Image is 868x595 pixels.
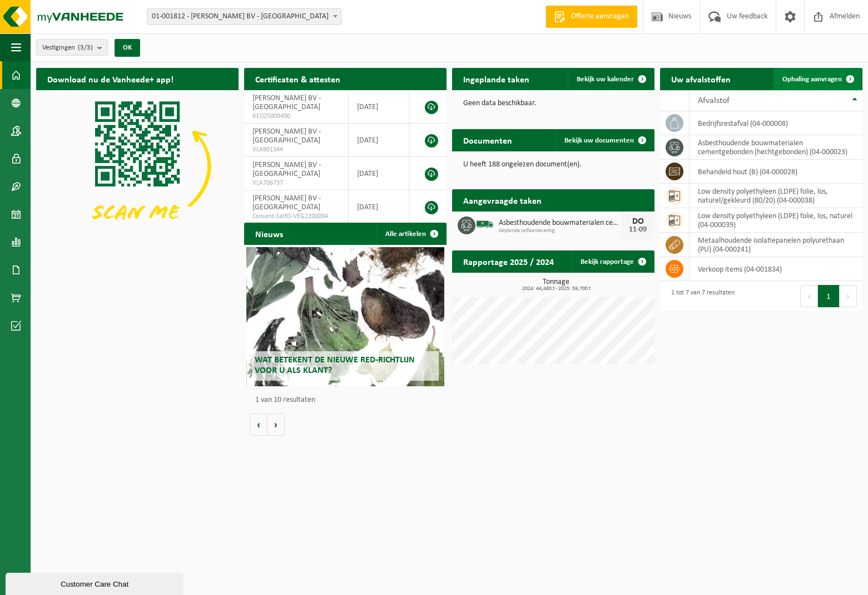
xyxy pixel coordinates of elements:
span: VLA706737 [252,179,340,188]
span: Bekijk uw kalender [577,76,634,83]
h3: Tonnage [458,278,654,292]
div: DO [627,217,649,226]
iframe: chat widget [6,571,186,595]
h2: Certificaten & attesten [244,68,351,90]
td: [DATE] [349,157,409,190]
a: Bekijk rapportage [572,250,653,273]
h2: Download nu de Vanheede+ app! [36,68,185,90]
button: Volgende [267,414,285,436]
span: Asbesthoudende bouwmaterialen cementgebonden (hechtgebonden) [499,219,621,228]
h2: Aangevraagde taken [452,189,553,211]
span: Wat betekent de nieuwe RED-richtlijn voor u als klant? [255,356,415,375]
h2: Ingeplande taken [452,68,540,90]
span: [PERSON_NAME] BV - [GEOGRAPHIC_DATA] [252,94,321,111]
span: Bekijk uw documenten [564,137,634,144]
td: verkoop items (04-001834) [690,257,862,281]
td: [DATE] [349,190,409,224]
td: bedrijfsrestafval (04-000008) [690,111,862,135]
a: Offerte aanvragen [545,6,637,28]
span: Geplande zelfaanlevering [499,228,621,234]
img: Download de VHEPlus App [36,90,239,242]
p: Geen data beschikbaar. [463,100,643,107]
span: 01-001812 - CHAD BV - RUMBEKE [147,8,341,25]
h2: Documenten [452,129,523,151]
span: [PERSON_NAME] BV - [GEOGRAPHIC_DATA] [252,161,321,178]
img: BL-SO-LV [475,215,494,234]
p: U heeft 188 ongelezen document(en). [463,161,643,169]
span: Vestigingen [42,40,93,56]
div: 11-09 [627,226,649,234]
span: VLA901344 [252,145,340,154]
button: Vestigingen(3/3) [36,39,108,56]
h2: Rapportage 2025 / 2024 [452,250,565,272]
a: Ophaling aanvragen [773,68,861,90]
a: Bekijk uw documenten [555,129,653,151]
td: low density polyethyleen (LDPE) folie, los, naturel (04-000039) [690,208,862,233]
button: Next [840,285,857,307]
button: OK [115,39,140,57]
td: behandeld hout (B) (04-000028) [690,160,862,184]
div: 1 tot 7 van 7 resultaten [666,284,735,308]
a: Bekijk uw kalender [568,68,653,90]
span: Consent-SelfD-VEG2200094 [252,212,340,221]
h2: Nieuws [244,223,294,244]
span: Ophaling aanvragen [782,76,842,83]
a: Wat betekent de nieuwe RED-richtlijn voor u als klant? [246,247,445,386]
span: [PERSON_NAME] BV - [GEOGRAPHIC_DATA] [252,194,321,212]
p: 1 van 10 resultaten [255,396,441,404]
button: Previous [800,285,818,307]
button: Vorige [250,414,267,436]
td: metaalhoudende isolatiepanelen polyurethaan (PU) (04-000241) [690,233,862,257]
td: [DATE] [349,124,409,157]
span: RED25009490 [252,112,340,121]
span: Afvalstof [698,96,730,105]
a: Alle artikelen [376,223,445,245]
td: low density polyethyleen (LDPE) folie, los, naturel/gekleurd (80/20) (04-000038) [690,184,862,208]
span: 2024: 44,480 t - 2025: 59,700 t [458,286,654,292]
span: [PERSON_NAME] BV - [GEOGRAPHIC_DATA] [252,127,321,145]
span: Offerte aanvragen [568,11,632,22]
span: 01-001812 - CHAD BV - RUMBEKE [147,9,341,24]
td: [DATE] [349,90,409,124]
td: asbesthoudende bouwmaterialen cementgebonden (hechtgebonden) (04-000023) [690,135,862,160]
button: 1 [818,285,840,307]
h2: Uw afvalstoffen [660,68,742,90]
count: (3/3) [78,44,93,51]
